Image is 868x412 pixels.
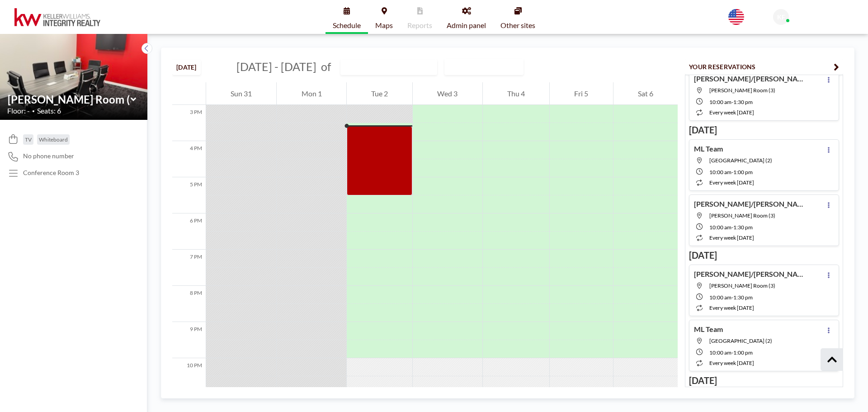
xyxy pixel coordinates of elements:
[172,213,206,250] div: 6 PM
[407,22,432,29] span: Reports
[447,61,498,73] span: WEEKLY VIEW
[709,360,754,366] span: every week [DATE]
[447,22,486,29] span: Admin panel
[685,59,843,75] button: YOUR RESERVATIONS
[733,349,753,356] span: 1:00 PM
[14,8,100,26] img: organization-logo
[709,224,731,231] span: 10:00 AM
[172,59,201,75] button: [DATE]
[375,22,393,29] span: Maps
[613,82,678,105] div: Sat 6
[733,169,753,175] span: 1:00 PM
[731,169,733,175] span: -
[793,10,842,18] span: KWIR Front Desk
[321,60,331,74] span: of
[709,87,775,94] span: Snelling Room (3)
[172,286,206,322] div: 8 PM
[413,82,482,105] div: Wed 3
[172,358,206,394] div: 10 PM
[731,349,733,356] span: -
[500,22,535,29] span: Other sites
[689,375,839,386] h3: [DATE]
[777,13,785,21] span: KF
[733,99,753,105] span: 1:30 PM
[347,82,412,105] div: Tue 2
[172,177,206,213] div: 5 PM
[694,199,807,208] h4: [PERSON_NAME]/[PERSON_NAME]
[709,294,731,301] span: 10:00 AM
[709,212,775,219] span: Snelling Room (3)
[7,106,30,115] span: Floor: -
[733,294,753,301] span: 1:30 PM
[709,99,731,105] span: 10:00 AM
[694,325,723,334] h4: ML Team
[8,93,131,106] input: Snelling Room (3)
[709,234,754,241] span: every week [DATE]
[499,61,508,73] input: Search for option
[277,82,346,105] div: Mon 1
[333,22,361,29] span: Schedule
[793,18,809,25] span: Admin
[37,106,61,115] span: Seats: 6
[39,136,68,143] span: Whiteboard
[709,282,775,289] span: Snelling Room (3)
[23,152,74,160] span: No phone number
[445,59,523,75] div: Search for option
[694,144,723,153] h4: ML Team
[689,124,839,136] h3: [DATE]
[709,304,754,311] span: every week [DATE]
[709,179,754,186] span: every week [DATE]
[23,169,79,177] p: Conference Room 3
[172,105,206,141] div: 3 PM
[709,169,731,175] span: 10:00 AM
[172,141,206,177] div: 4 PM
[32,108,35,114] span: •
[694,270,807,279] h4: [PERSON_NAME]/[PERSON_NAME]
[731,224,733,231] span: -
[733,224,753,231] span: 1:30 PM
[689,250,839,261] h3: [DATE]
[709,109,754,116] span: every week [DATE]
[172,250,206,286] div: 7 PM
[709,337,772,344] span: Lexington Room (2)
[236,60,316,73] span: [DATE] - [DATE]
[709,157,772,164] span: Lexington Room (2)
[483,82,549,105] div: Thu 4
[25,136,32,143] span: TV
[731,294,733,301] span: -
[731,99,733,105] span: -
[206,82,276,105] div: Sun 31
[341,60,428,75] input: Snelling Room (3)
[694,74,807,83] h4: [PERSON_NAME]/[PERSON_NAME]
[550,82,613,105] div: Fri 5
[709,349,731,356] span: 10:00 AM
[172,322,206,358] div: 9 PM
